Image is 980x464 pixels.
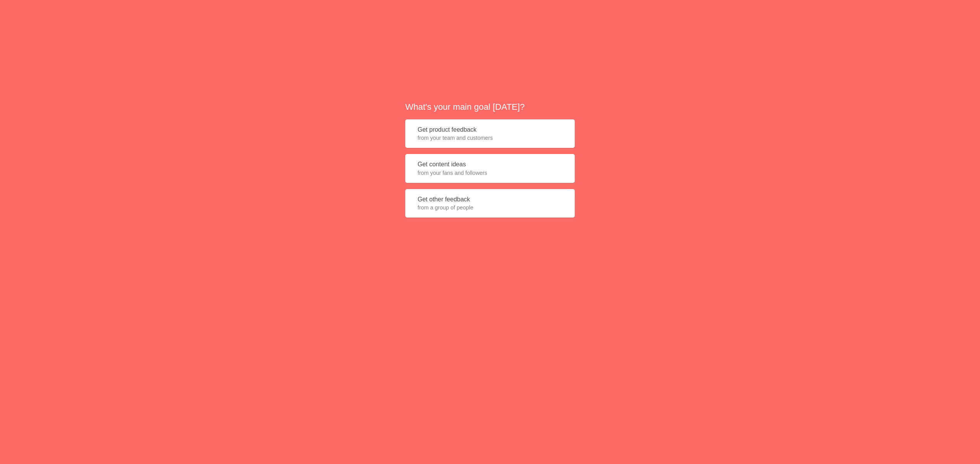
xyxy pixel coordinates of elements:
button: Get content ideasfrom your fans and followers [405,154,575,183]
span: from your fans and followers [418,169,562,177]
h2: What's your main goal [DATE]? [405,101,575,113]
button: Get product feedbackfrom your team and customers [405,119,575,148]
span: from a group of people [418,204,562,211]
button: Get other feedbackfrom a group of people [405,189,575,218]
span: from your team and customers [418,134,562,142]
